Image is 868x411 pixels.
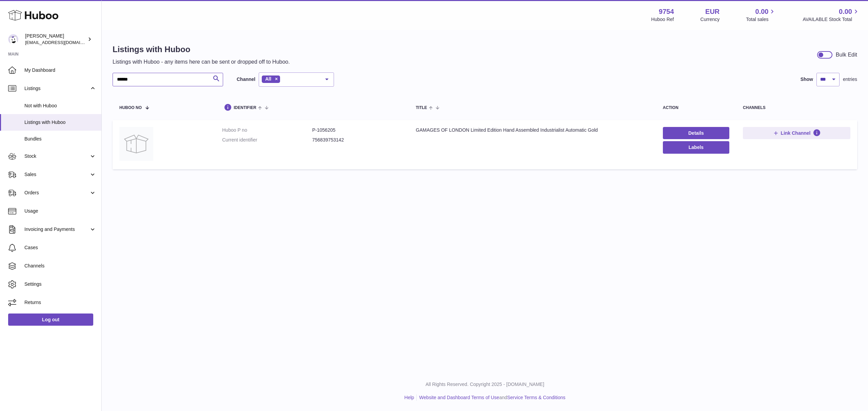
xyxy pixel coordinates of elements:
[405,395,414,400] a: Help
[746,16,776,23] span: Total sales
[234,106,256,110] span: identifier
[663,106,729,110] div: action
[701,16,720,23] div: Currency
[24,136,96,142] span: Bundles
[24,67,96,73] span: My Dashboard
[8,313,93,326] a: Log out
[24,244,96,251] span: Cases
[24,263,96,269] span: Channels
[312,137,402,143] dd: 756839753142
[803,16,860,23] span: AVAILABLE Stock Total
[507,395,566,400] a: Service Terms & Conditions
[651,16,674,23] div: Huboo Ref
[801,76,813,83] label: Show
[113,44,290,55] h1: Listings with Huboo
[659,7,674,16] strong: 9754
[843,76,857,83] span: entries
[416,127,649,133] div: GAMAGES OF LONDON Limited Edition Hand Assembled Industrialist Automatic Gold
[705,7,719,16] strong: EUR
[743,106,850,110] div: channels
[24,226,89,233] span: Invoicing and Payments
[24,103,96,109] span: Not with Huboo
[265,76,271,82] span: All
[24,190,89,196] span: Orders
[803,7,860,23] a: 0.00 AVAILABLE Stock Total
[24,208,96,214] span: Usage
[746,7,776,23] a: 0.00 Total sales
[663,127,729,139] a: Details
[222,137,312,143] dt: Current identifier
[25,33,86,46] div: [PERSON_NAME]
[839,7,852,16] span: 0.00
[25,40,100,45] span: [EMAIL_ADDRESS][DOMAIN_NAME]
[113,58,290,66] p: Listings with Huboo - any items here can be sent or dropped off to Huboo.
[781,130,811,136] span: Link Channel
[24,281,96,287] span: Settings
[419,395,499,400] a: Website and Dashboard Terms of Use
[119,106,142,110] span: Huboo no
[417,394,565,401] li: and
[663,141,729,153] button: Labels
[416,106,427,110] span: title
[222,127,312,133] dt: Huboo P no
[24,85,89,92] span: Listings
[24,299,96,306] span: Returns
[836,51,857,59] div: Bulk Edit
[743,127,850,139] button: Link Channel
[107,381,863,388] p: All Rights Reserved. Copyright 2025 - [DOMAIN_NAME]
[24,153,89,159] span: Stock
[237,76,255,83] label: Channel
[24,171,89,178] span: Sales
[8,34,18,44] img: internalAdmin-9754@internal.huboo.com
[755,7,769,16] span: 0.00
[24,119,96,126] span: Listings with Huboo
[119,127,153,161] img: GAMAGES OF LONDON Limited Edition Hand Assembled Industrialist Automatic Gold
[312,127,402,133] dd: P-1056205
